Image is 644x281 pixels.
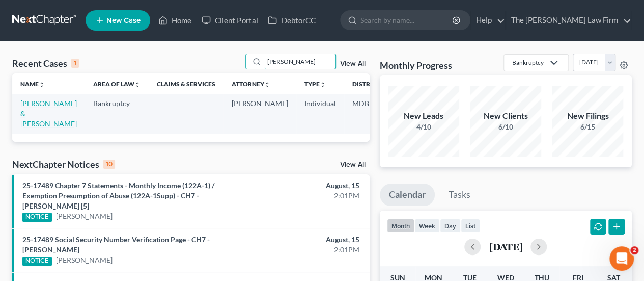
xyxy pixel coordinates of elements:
[22,235,210,254] a: 25-17489 Social Security Number Verification Page - CH7 - [PERSON_NAME]
[489,241,522,252] h2: [DATE]
[340,60,366,67] a: View All
[12,158,115,170] div: NextChapter Notices
[380,59,452,71] h3: Monthly Progress
[197,11,263,30] a: Client Portal
[388,122,459,132] div: 4/10
[71,59,79,68] div: 1
[440,219,461,233] button: day
[106,17,141,24] span: New Case
[470,110,541,122] div: New Clients
[153,11,197,30] a: Home
[512,58,544,67] div: Bankruptcy
[264,82,270,88] i: unfold_more
[254,191,359,201] div: 2:01PM
[56,211,113,221] a: [PERSON_NAME]
[254,181,359,191] div: August, 15
[387,219,414,233] button: month
[22,181,214,210] a: 25-17489 Chapter 7 Statements - Monthly Income (122A-1) / Exemption Presumption of Abuse (122A-1S...
[352,80,386,88] a: Districtunfold_more
[380,184,435,206] a: Calendar
[134,82,141,88] i: unfold_more
[360,11,454,30] input: Search by name...
[93,80,141,88] a: Area of Lawunfold_more
[22,257,52,266] div: NOTICE
[630,246,638,254] span: 2
[254,245,359,255] div: 2:01PM
[552,122,623,132] div: 6/15
[20,80,45,88] a: Nameunfold_more
[320,82,326,88] i: unfold_more
[263,11,320,30] a: DebtorCC
[506,11,631,30] a: The [PERSON_NAME] Law Firm
[304,80,326,88] a: Typeunfold_more
[264,54,335,69] input: Search by name...
[344,94,394,133] td: MDB
[609,246,634,271] iframe: Intercom live chat
[22,213,52,222] div: NOTICE
[254,235,359,245] div: August, 15
[296,94,344,133] td: Individual
[12,57,79,69] div: Recent Cases
[20,99,77,128] a: [PERSON_NAME] & [PERSON_NAME]
[223,94,296,133] td: [PERSON_NAME]
[39,82,45,88] i: unfold_more
[439,184,480,206] a: Tasks
[340,161,366,168] a: View All
[149,73,223,94] th: Claims & Services
[232,80,270,88] a: Attorneyunfold_more
[552,110,623,122] div: New Filings
[414,219,440,233] button: week
[103,160,115,169] div: 10
[388,110,459,122] div: New Leads
[471,11,505,30] a: Help
[85,94,149,133] td: Bankruptcy
[56,255,113,265] a: [PERSON_NAME]
[470,122,541,132] div: 6/10
[461,219,480,233] button: list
